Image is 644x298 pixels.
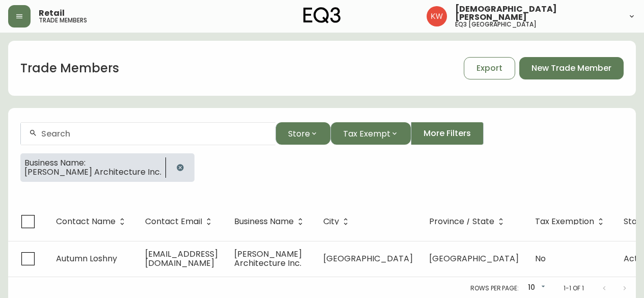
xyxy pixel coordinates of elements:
button: More Filters [411,122,484,145]
span: Tax Exemption [535,219,594,225]
span: Tax Exempt [343,127,390,140]
span: Contact Email [145,219,202,225]
span: No [535,253,546,264]
span: More Filters [424,128,471,139]
span: Retail [39,9,65,17]
span: Store [288,127,310,140]
span: City [323,219,339,225]
button: Export [464,57,515,79]
h5: eq3 [GEOGRAPHIC_DATA] [455,21,537,28]
span: Autumn Loshny [56,253,117,264]
p: 1-1 of 1 [564,284,584,293]
span: Export [477,63,502,74]
span: Business Name [234,219,294,225]
h1: Trade Members [20,60,119,77]
button: Store [275,122,330,145]
span: Business Name: [24,158,161,168]
input: Search [41,129,267,139]
div: 10 [523,280,547,296]
img: logo [303,7,341,23]
span: [GEOGRAPHIC_DATA] [323,253,413,264]
span: [PERSON_NAME] Architecture Inc. [24,168,161,177]
span: Tax Exemption [535,217,607,226]
span: [GEOGRAPHIC_DATA] [429,253,519,264]
button: Tax Exempt [330,122,411,145]
span: New Trade Member [531,63,611,74]
p: Rows per page: [470,284,519,293]
span: City [323,217,352,226]
span: Province / State [429,219,494,225]
img: f33162b67396b0982c40ce2a87247151 [427,6,447,26]
span: Contact Name [56,217,129,226]
span: [EMAIL_ADDRESS][DOMAIN_NAME] [145,248,218,269]
span: [DEMOGRAPHIC_DATA][PERSON_NAME] [455,5,620,21]
span: Business Name [234,217,307,226]
button: New Trade Member [519,57,624,79]
span: Province / State [429,217,508,226]
h5: trade members [39,17,87,23]
span: Contact Name [56,219,116,225]
span: [PERSON_NAME] Architecture Inc. [234,248,302,269]
span: Contact Email [145,217,215,226]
